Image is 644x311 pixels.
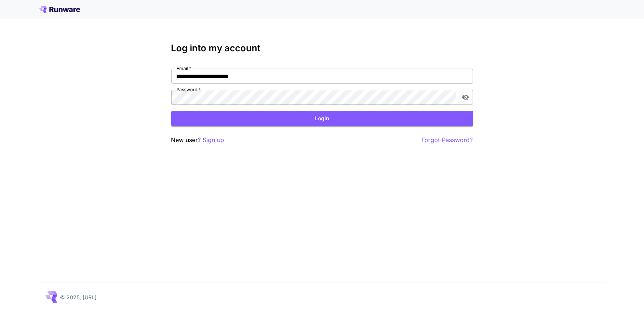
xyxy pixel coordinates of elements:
[60,293,97,301] p: © 2025, [URL]
[177,86,201,93] label: Password
[171,43,473,54] h3: Log into my account
[177,65,191,72] label: Email
[171,111,473,126] button: Login
[171,135,224,145] p: New user?
[422,135,473,145] button: Forgot Password?
[459,90,472,104] button: toggle password visibility
[203,135,224,145] button: Sign up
